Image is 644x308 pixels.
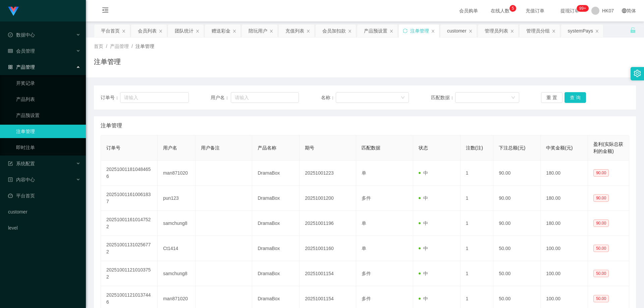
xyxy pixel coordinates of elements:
[593,295,609,302] span: 50.00
[541,161,588,186] td: 180.00
[158,261,196,286] td: samchung8
[101,94,120,101] span: 订单号：
[196,29,200,33] i: 图标: close
[493,211,541,236] td: 90.00
[211,94,231,101] span: 用户名：
[577,5,589,12] sup: 345
[158,186,196,211] td: pun123
[300,186,356,211] td: 20251001200
[305,145,314,150] span: 期号
[364,24,387,37] div: 产品预设置
[106,44,107,49] span: /
[201,145,220,150] span: 用户备注
[8,33,13,37] i: 图标: check-circle-o
[8,221,80,235] a: level
[348,29,352,33] i: 图标: close
[159,29,163,33] i: 图标: close
[101,24,120,37] div: 平台首页
[389,29,393,33] i: 图标: close
[231,92,299,103] input: 请输入
[419,170,428,176] span: 中
[522,8,548,13] span: 充值订单
[362,170,366,176] span: 单
[512,5,514,12] p: 5
[175,24,194,37] div: 团队统计
[419,271,428,276] span: 中
[101,236,158,261] td: 202510011310256772
[8,177,13,182] i: 图标: profile
[469,29,473,33] i: 图标: close
[16,141,80,154] a: 即时注单
[461,161,494,186] td: 1
[269,29,273,33] i: 图标: close
[8,32,35,38] span: 数据中心
[593,141,623,154] span: 盈利(实际总获利的金额)
[630,27,636,33] i: 图标: unlock
[526,24,550,37] div: 管理员分组
[461,261,494,286] td: 1
[101,161,158,186] td: 202510011810484656
[94,44,103,49] span: 首页
[593,194,609,202] span: 90.00
[401,96,405,100] i: 图标: down
[8,49,13,53] i: 图标: table
[252,261,300,286] td: DramaBox
[106,145,120,150] span: 订单号
[552,29,556,33] i: 图标: close
[403,28,408,33] i: 图标: sync
[212,24,230,37] div: 赠送彩金
[232,29,236,33] i: 图标: close
[362,246,366,251] span: 单
[8,161,13,166] i: 图标: form
[285,24,304,37] div: 充值列表
[493,186,541,211] td: 90.00
[252,186,300,211] td: DramaBox
[419,246,428,251] span: 中
[138,24,157,37] div: 会员列表
[306,29,310,33] i: 图标: close
[568,24,593,37] div: systemPays
[541,186,588,211] td: 180.00
[565,92,586,103] button: 查 询
[101,261,158,286] td: 202510011210103752
[258,145,276,150] span: 产品名称
[431,29,435,33] i: 图标: close
[252,236,300,261] td: DramaBox
[557,8,583,13] span: 提现订单
[466,145,483,150] span: 注数(注)
[300,161,356,186] td: 20251001223
[94,57,121,67] h1: 注单管理
[419,296,428,301] span: 中
[16,93,80,106] a: 产品列表
[94,0,117,22] i: 图标: menu-fold
[8,48,35,54] span: 会员管理
[593,220,609,227] span: 90.00
[541,261,588,286] td: 100.00
[509,5,516,12] sup: 5
[322,24,346,37] div: 会员加扣款
[122,29,126,33] i: 图标: close
[410,24,429,37] div: 注单管理
[16,109,80,122] a: 产品预设置
[362,221,366,226] span: 单
[541,92,562,103] button: 重 置
[158,236,196,261] td: Ct1414
[419,195,428,201] span: 中
[511,96,515,100] i: 图标: down
[461,236,494,261] td: 1
[595,29,599,33] i: 图标: close
[541,236,588,261] td: 100.00
[300,261,356,286] td: 20251001154
[634,70,641,77] i: 图标: setting
[101,186,158,211] td: 202510011610061837
[300,211,356,236] td: 20251001196
[8,189,80,202] a: 图标: dashboard平台首页
[8,177,35,182] span: 内容中心
[163,145,177,150] span: 用户名
[362,271,371,276] span: 多件
[249,24,267,37] div: 陪玩用户
[419,145,428,150] span: 状态
[101,211,158,236] td: 202510011610147522
[493,161,541,186] td: 90.00
[485,24,508,37] div: 管理员列表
